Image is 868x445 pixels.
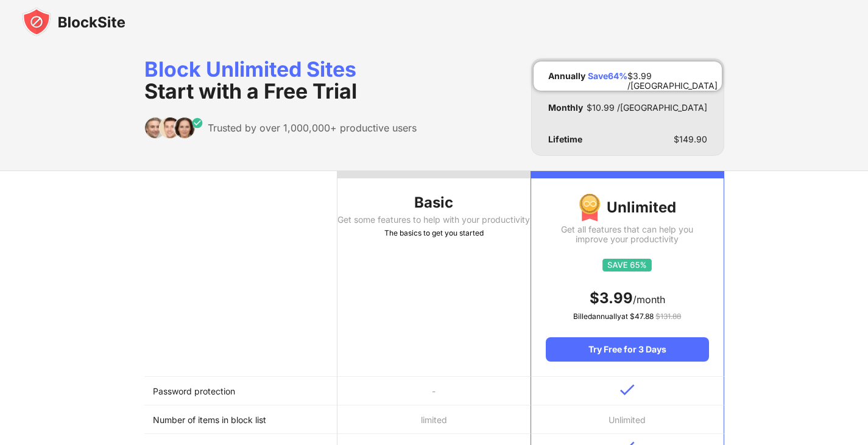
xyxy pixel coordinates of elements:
[587,103,707,113] div: $ 10.99 /[GEOGRAPHIC_DATA]
[674,135,707,144] div: $ 149.90
[337,227,531,239] div: The basics to get you started
[337,405,531,434] td: limited
[337,193,531,212] div: Basic
[546,310,708,323] div: Billed annually at $ 47.88
[579,193,601,222] img: img-premium-medal
[548,103,583,113] div: Monthly
[144,117,203,139] img: trusted-by.svg
[208,122,417,134] div: Trusted by over 1,000,000+ productive users
[144,79,357,103] span: Start with a Free Trial
[531,405,724,434] td: Unlimited
[548,135,582,144] div: Lifetime
[590,289,633,307] span: $ 3.99
[144,377,337,405] td: Password protection
[22,7,125,37] img: blocksite-icon-black.svg
[144,405,337,434] td: Number of items in block list
[620,384,635,396] img: v-blue.svg
[588,71,627,81] div: Save 64 %
[602,259,652,272] img: save65.svg
[546,193,708,222] div: Unlimited
[548,71,585,81] div: Annually
[337,377,531,405] td: -
[546,289,708,308] div: /month
[627,71,718,81] div: $ 3.99 /[GEOGRAPHIC_DATA]
[337,215,531,225] div: Get some features to help with your productivity
[144,58,417,102] div: Block Unlimited Sites
[546,225,708,244] div: Get all features that can help you improve your productivity
[655,312,681,321] span: $ 131.88
[546,337,708,362] div: Try Free for 3 Days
